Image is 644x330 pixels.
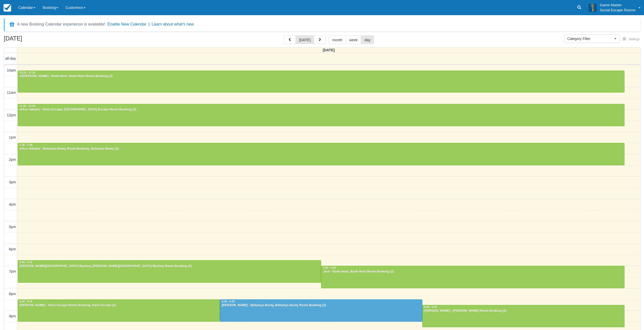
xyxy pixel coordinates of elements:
a: 8:45 - 9:45[PERSON_NAME] - [PERSON_NAME] Room Booking (2) [422,305,625,327]
span: all-day [5,56,16,60]
span: 9pm [9,314,16,318]
div: A new Booking Calendar experience is available! [17,21,106,27]
a: Learn about what's new [152,22,194,26]
div: Jack - Bank Heist, Bank Heist Room Booking (2) [323,270,623,274]
img: A3 [589,4,597,12]
div: [PERSON_NAME] - Bellamys Booty, Bellamys Booty Room Booking (2) [221,303,421,307]
a: 8:30 - 9:30[PERSON_NAME] - Paris Escape Room Booking, Paris Escape (2) [18,299,220,322]
p: Social Escape Rooms [600,8,635,13]
img: checkfront-main-nav-mini-logo.png [4,4,11,12]
span: 10:15 - 11:15 [19,71,35,74]
div: [PERSON_NAME][GEOGRAPHIC_DATA] Mystery, [PERSON_NAME][GEOGRAPHIC_DATA] Mystery Room Booking (2) [19,264,320,268]
a: 1:30 - 2:30Ara Vakatini - Bellamys Booty Room Booking, Bellamys Booty (2) [18,143,625,165]
span: [DATE] [323,48,335,52]
span: 7:00 - 8:00 [323,267,336,269]
button: week [346,35,361,44]
h2: [DATE] [4,35,68,45]
span: 11:45 - 12:45 [19,105,35,107]
span: 8:30 - 9:30 [222,300,235,303]
span: 5pm [9,225,16,229]
a: 10:15 - 11:15[PERSON_NAME] - Bank Heist, Bank Heist Room Booking (2) [18,71,625,93]
span: 1pm [9,135,16,139]
div: Ara Vakatini - Bellamys Booty Room Booking, Bellamys Booty (2) [19,147,623,151]
span: 6:45 - 7:45 [19,261,32,264]
button: month [329,35,346,44]
span: | [149,22,150,26]
div: Ara Vakatini - Paris Escape, [GEOGRAPHIC_DATA] Escape Room Booking (2) [19,108,623,112]
div: [PERSON_NAME] - Bank Heist, Bank Heist Room Booking (2) [19,74,623,78]
a: 11:45 - 12:45Ara Vakatini - Paris Escape, [GEOGRAPHIC_DATA] Escape Room Booking (2) [18,104,625,126]
span: 8:45 - 9:45 [424,306,437,309]
div: [PERSON_NAME] - Paris Escape Room Booking, Paris Escape (2) [19,303,218,307]
span: 2pm [9,158,16,162]
p: Game Master [600,3,635,8]
span: 1:30 - 2:30 [19,144,32,146]
span: 10am [7,68,16,72]
div: [PERSON_NAME] - [PERSON_NAME] Room Booking (2) [424,309,623,313]
span: 12pm [7,113,16,117]
button: day [361,35,374,44]
button: Settings [620,36,643,43]
span: 3pm [9,180,16,184]
button: [DATE] [296,35,314,44]
span: Settings [629,37,640,41]
a: 8:30 - 9:30[PERSON_NAME] - Bellamys Booty, Bellamys Booty Room Booking (2) [220,299,422,322]
button: Enable New Calendar [108,22,147,27]
a: 6:45 - 7:45[PERSON_NAME][GEOGRAPHIC_DATA] Mystery, [PERSON_NAME][GEOGRAPHIC_DATA] Mystery Room Bo... [18,260,321,282]
span: 4pm [9,202,16,206]
a: 7:00 - 8:00Jack - Bank Heist, Bank Heist Room Booking (2) [321,266,625,288]
span: 8pm [9,292,16,296]
span: 11am [7,91,16,95]
button: Category Filter [564,34,620,43]
span: 8:30 - 9:30 [19,300,32,303]
span: 6pm [9,247,16,251]
span: 7pm [9,269,16,273]
span: Category Filter [567,36,613,41]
